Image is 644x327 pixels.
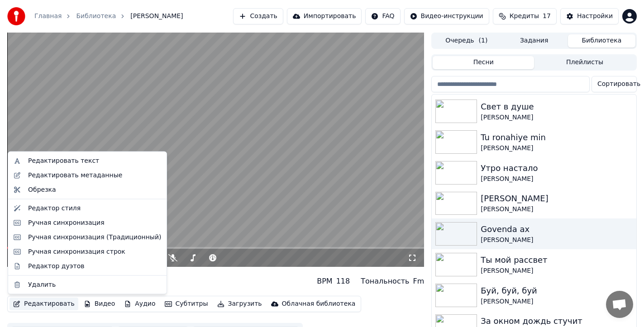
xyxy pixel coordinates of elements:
[404,8,489,24] button: Видео-инструкции
[481,175,633,184] div: [PERSON_NAME]
[282,299,356,308] div: Облачная библиотека
[80,298,119,310] button: Видео
[7,7,25,25] img: youka
[28,261,84,270] div: Редактор дуэтов
[287,8,362,24] button: Импортировать
[34,12,62,21] a: Главная
[543,12,551,21] span: 17
[597,80,640,89] span: Сортировать
[577,12,613,21] div: Настройки
[7,283,62,292] div: [PERSON_NAME]
[365,8,400,24] button: FAQ
[501,34,568,47] button: Задания
[161,298,212,310] button: Субтитры
[10,298,78,310] button: Редактировать
[28,280,56,289] div: Удалить
[481,205,633,214] div: [PERSON_NAME]
[361,276,409,287] div: Тональность
[481,131,633,144] div: Tu ronahiye min
[481,162,633,175] div: Утро настало
[479,36,488,45] span: ( 1 )
[317,276,332,287] div: BPM
[481,144,633,153] div: [PERSON_NAME]
[481,113,633,122] div: [PERSON_NAME]
[7,270,62,283] div: Govenda ax
[606,291,633,318] a: Открытый чат
[28,156,99,166] div: Редактировать текст
[510,12,539,21] span: Кредиты
[76,12,116,21] a: Библиотека
[214,298,266,310] button: Загрузить
[534,56,635,69] button: Плейлисты
[120,298,159,310] button: Аудио
[28,247,125,256] div: Ручная синхронизация строк
[28,171,122,180] div: Редактировать метаданные
[28,204,81,213] div: Редактор стиля
[493,8,557,24] button: Кредиты17
[28,218,105,227] div: Ручная синхронизация
[433,34,500,47] button: Очередь
[28,185,56,194] div: Обрезка
[28,232,161,242] div: Ручная синхронизация (Традиционный)
[481,297,633,306] div: [PERSON_NAME]
[413,276,424,287] div: Fm
[130,12,183,21] span: [PERSON_NAME]
[481,192,633,205] div: [PERSON_NAME]
[233,8,283,24] button: Создать
[568,34,635,47] button: Библиотека
[481,100,633,113] div: Свет в душе
[481,266,633,275] div: [PERSON_NAME]
[433,56,534,69] button: Песни
[481,223,633,236] div: Govenda ax
[34,12,183,21] nav: breadcrumb
[481,236,633,245] div: [PERSON_NAME]
[336,276,350,287] div: 118
[560,8,619,24] button: Настройки
[481,254,633,266] div: Ты мой рассвет
[481,284,633,297] div: Буй, буй, буй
